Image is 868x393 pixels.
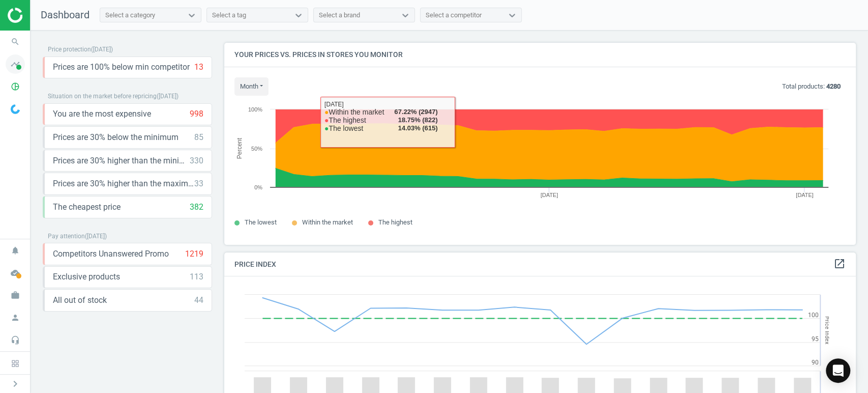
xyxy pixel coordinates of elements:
[808,312,819,319] text: 100
[53,295,107,306] span: All out of stock
[245,218,277,226] span: The lowest
[6,263,25,283] i: cloud_done
[3,377,28,390] button: chevron_right
[224,43,856,67] h4: Your prices vs. prices in stores you monitor
[319,11,360,20] div: Select a brand
[194,132,203,143] div: 85
[833,258,846,271] a: open_in_new
[48,233,85,240] span: Pay attention
[53,248,169,260] span: Competitors Unanswered Promo
[53,202,121,213] span: The cheapest price
[212,11,246,20] div: Select a tag
[105,11,155,20] div: Select a category
[426,11,482,20] div: Select a competitor
[85,233,107,240] span: ( [DATE] )
[6,54,25,74] i: timeline
[41,9,89,21] span: Dashboard
[6,308,25,327] i: person
[812,359,819,366] text: 90
[378,218,412,226] span: The highest
[541,192,558,198] tspan: [DATE]
[190,202,203,213] div: 382
[190,108,203,120] div: 998
[833,258,846,270] i: open_in_new
[48,46,91,53] span: Price protection
[190,271,203,283] div: 113
[235,137,243,159] tspan: Percent
[302,218,353,226] span: Within the market
[248,106,262,113] text: 100%
[194,62,203,73] div: 13
[53,271,120,283] span: Exclusive products
[91,46,113,53] span: ( [DATE] )
[6,241,25,260] i: notifications
[6,286,25,305] i: work
[6,330,25,350] i: headset_mic
[53,132,178,143] span: Prices are 30% below the minimum
[824,316,830,344] tspan: Price Index
[812,335,819,343] text: 95
[53,178,194,189] span: Prices are 30% higher than the maximal
[6,32,25,51] i: search
[782,82,841,91] p: Total products:
[53,155,190,166] span: Prices are 30% higher than the minimum
[53,108,151,120] span: You are the most expensive
[48,93,157,100] span: Situation on the market before repricing
[8,8,80,23] img: ajHJNr6hYgQAAAAASUVORK5CYII=
[6,77,25,96] i: pie_chart_outlined
[826,82,841,90] b: 4280
[224,252,856,276] h4: Price Index
[185,248,203,260] div: 1219
[796,192,814,198] tspan: [DATE]
[251,146,262,152] text: 50%
[194,178,203,189] div: 33
[157,93,178,100] span: ( [DATE] )
[254,184,262,190] text: 0%
[826,358,850,383] div: Open Intercom Messenger
[234,77,268,96] button: month
[9,378,21,390] i: chevron_right
[53,62,190,73] span: Prices are 100% below min competitor
[11,104,20,114] img: wGWNvw8QSZomAAAAABJRU5ErkJggg==
[190,155,203,166] div: 330
[194,295,203,306] div: 44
